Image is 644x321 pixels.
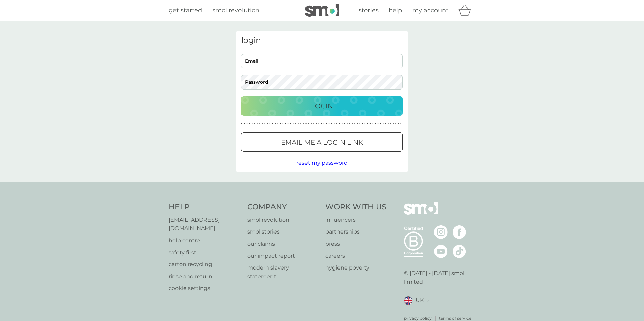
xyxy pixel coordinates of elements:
p: ● [359,122,361,126]
h4: Help [169,202,240,212]
span: help [389,7,402,14]
a: smol stories [247,227,319,236]
p: ● [334,122,335,126]
button: Login [241,96,403,116]
p: ● [267,122,268,126]
div: basket [458,4,475,17]
span: reset my password [296,159,348,166]
a: modern slavery statement [247,263,319,281]
p: ● [321,122,322,126]
p: ● [252,122,253,126]
p: ● [390,122,391,126]
p: ● [336,122,337,126]
p: ● [264,122,266,126]
img: select a new location [427,299,429,302]
a: cookie settings [169,284,240,293]
p: ● [295,122,296,126]
p: ● [344,122,345,126]
a: partnerships [325,227,386,236]
a: press [325,240,386,248]
img: smol [305,4,339,17]
p: ● [241,122,243,126]
p: ● [318,122,320,126]
p: ● [305,122,307,126]
a: stories [359,6,379,15]
h4: Work With Us [325,202,386,212]
button: Email me a login link [241,132,403,152]
p: ● [254,122,255,126]
a: influencers [325,216,386,224]
p: ● [341,122,343,126]
p: ● [262,122,263,126]
p: ● [249,122,250,126]
p: ● [364,122,366,126]
a: our claims [247,240,319,248]
p: ● [290,122,291,126]
p: ● [331,122,332,126]
h3: login [241,36,403,45]
img: visit the smol Youtube page [434,245,448,258]
p: ● [244,122,245,126]
p: ● [298,122,299,126]
a: hygiene poverty [325,263,386,272]
p: Email me a login link [281,137,363,148]
p: ● [367,122,368,126]
img: smol [404,202,438,225]
p: ● [393,122,394,126]
p: ● [282,122,284,126]
p: ● [375,122,376,126]
a: carton recycling [169,260,240,269]
p: ● [272,122,273,126]
p: Login [311,101,333,111]
p: ● [277,122,279,126]
span: stories [359,7,379,14]
a: our impact report [247,252,319,260]
p: ● [293,122,294,126]
span: UK [416,296,424,305]
p: ● [246,122,248,126]
p: careers [325,252,386,260]
a: rinse and return [169,272,240,281]
p: ● [259,122,260,126]
a: [EMAIL_ADDRESS][DOMAIN_NAME] [169,216,240,233]
img: visit the smol Tiktok page [453,245,466,258]
p: ● [339,122,340,126]
a: help centre [169,236,240,245]
span: my account [412,7,448,14]
p: ● [257,122,258,126]
a: safety first [169,248,240,257]
p: ● [395,122,397,126]
p: ● [400,122,402,126]
p: ● [275,122,276,126]
p: © [DATE] - [DATE] smol limited [404,269,476,286]
p: ● [372,122,374,126]
a: smol revolution [247,216,319,224]
p: ● [326,122,327,126]
p: ● [357,122,358,126]
p: ● [369,122,371,126]
p: ● [377,122,379,126]
a: get started [169,6,202,15]
p: ● [349,122,350,126]
span: smol revolution [212,7,259,14]
h4: Company [247,202,319,212]
p: ● [287,122,289,126]
img: UK flag [404,296,412,305]
p: ● [323,122,325,126]
p: ● [316,122,317,126]
p: ● [303,122,304,126]
p: ● [354,122,356,126]
p: ● [328,122,330,126]
p: ● [352,122,353,126]
p: ● [385,122,386,126]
